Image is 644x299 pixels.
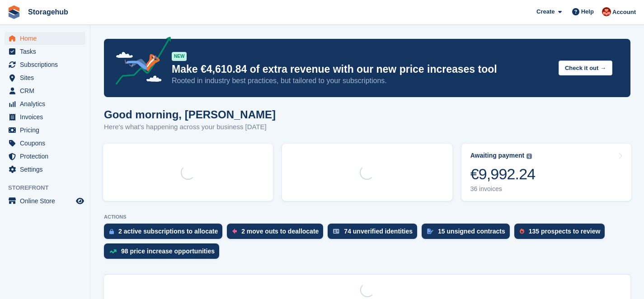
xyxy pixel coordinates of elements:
[470,165,536,183] div: €9,992.24
[5,58,85,71] a: menu
[20,137,74,149] span: Coupons
[20,98,74,110] span: Analytics
[5,124,85,136] a: menu
[461,144,631,201] a: Awaiting payment €9,992.24 36 invoices
[438,228,505,235] div: 15 unsigned contracts
[5,163,85,176] a: menu
[104,243,224,263] a: 98 price increase opportunities
[104,224,227,243] a: 2 active subscriptions to allocate
[172,52,187,61] div: NEW
[526,154,532,159] img: icon-info-grey-7440780725fd019a000dd9b08b2336e03edf1995a4989e88bcd33f0948082b44.svg
[333,229,339,234] img: verify_identity-adf6edd0f0f0b5bbfe63781bf79b02c33cf7c696d77639b501bdc392416b5a36.svg
[5,195,85,207] a: menu
[20,111,74,123] span: Invoices
[328,224,422,243] a: 74 unverified identities
[241,228,319,235] div: 2 move outs to deallocate
[227,224,328,243] a: 2 move outs to deallocate
[612,8,636,17] span: Account
[104,108,276,121] h1: Good morning, [PERSON_NAME]
[20,124,74,136] span: Pricing
[7,5,21,19] img: stora-icon-8386f47178a22dfd0bd8f6a31ec36ba5ce8667c1dd55bd0f319d3a0aa187defe.svg
[470,185,536,193] div: 36 invoices
[8,183,90,192] span: Storefront
[520,229,524,234] img: prospect-51fa495bee0391a8d652442698ab0144808aea92771e9ea1ae160a38d050c398.svg
[20,32,74,45] span: Home
[422,224,514,243] a: 15 unsigned contracts
[536,7,555,16] span: Create
[118,228,218,235] div: 2 active subscriptions to allocate
[5,150,85,163] a: menu
[20,150,74,163] span: Protection
[581,7,594,16] span: Help
[344,228,413,235] div: 74 unverified identities
[104,122,276,132] p: Here's what's happening across your business [DATE]
[108,37,171,88] img: price-adjustments-announcement-icon-8257ccfd72463d97f412b2fc003d46551f7dbcb40ab6d574587a9cd5c0d94...
[602,7,611,16] img: Nick
[514,224,610,243] a: 135 prospects to review
[20,45,74,58] span: Tasks
[427,229,433,234] img: contract_signature_icon-13c848040528278c33f63329250d36e43548de30e8caae1d1a13099fd9432cc5.svg
[75,196,85,206] a: Preview store
[24,5,72,19] a: Storagehub
[20,71,74,84] span: Sites
[5,45,85,58] a: menu
[172,63,551,76] p: Make €4,610.84 of extra revenue with our new price increases tool
[5,111,85,123] a: menu
[5,137,85,149] a: menu
[20,84,74,97] span: CRM
[529,228,601,235] div: 135 prospects to review
[559,61,612,75] button: Check it out →
[5,98,85,110] a: menu
[5,84,85,97] a: menu
[104,214,630,220] p: ACTIONS
[20,58,74,71] span: Subscriptions
[470,152,525,159] div: Awaiting payment
[20,163,74,176] span: Settings
[172,76,551,86] p: Rooted in industry best practices, but tailored to your subscriptions.
[5,32,85,45] a: menu
[121,248,215,255] div: 98 price increase opportunities
[20,195,74,207] span: Online Store
[109,249,117,253] img: price_increase_opportunities-93ffe204e8149a01c8c9dc8f82e8f89637d9d84a8eef4429ea346261dce0b2c0.svg
[232,229,237,234] img: move_outs_to_deallocate_icon-f764333ba52eb49d3ac5e1228854f67142a1ed5810a6f6cc68b1a99e826820c5.svg
[109,229,114,234] img: active_subscription_to_allocate_icon-d502201f5373d7db506a760aba3b589e785aa758c864c3986d89f69b8ff3...
[5,71,85,84] a: menu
